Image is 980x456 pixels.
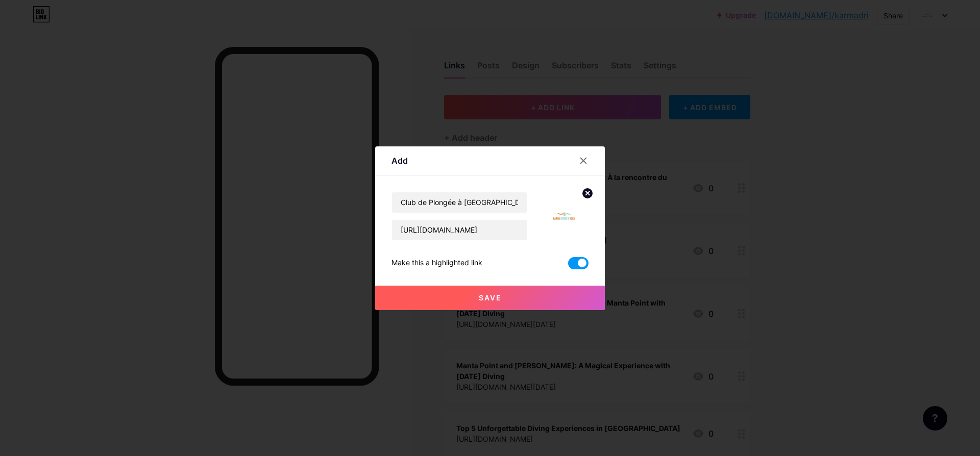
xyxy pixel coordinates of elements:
[392,220,527,240] input: URL
[540,192,589,241] img: link_thumbnail
[479,293,502,302] span: Save
[392,192,527,213] input: Title
[375,286,605,310] button: Save
[391,155,408,167] div: Add
[391,257,482,269] div: Make this a highlighted link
